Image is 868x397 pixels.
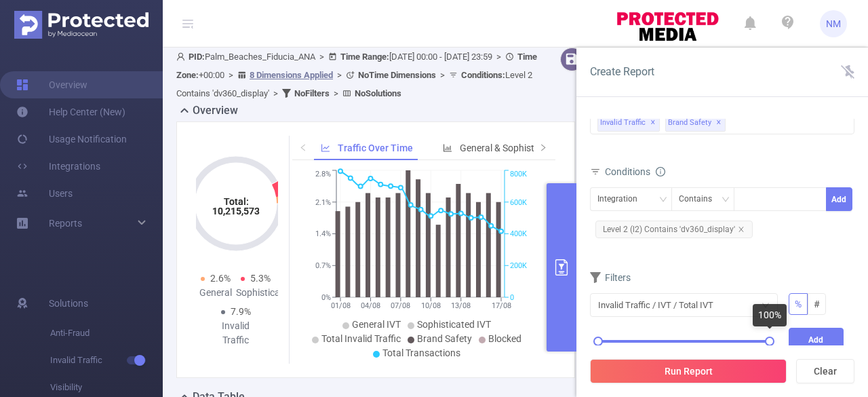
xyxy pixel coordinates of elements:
button: Add [826,187,852,211]
span: General & Sophisticated IVT by Category [460,143,629,153]
div: Sophisticated [236,286,276,300]
span: % [795,299,802,309]
span: NM [826,10,841,37]
a: Help Center (New) [16,98,125,126]
tspan: 200K [510,261,527,270]
span: > [436,70,449,80]
span: > [333,70,346,80]
i: icon: left [299,143,307,151]
b: No Solutions [355,88,401,98]
span: 2.6% [210,273,231,284]
tspan: 800K [510,170,527,179]
span: 7.9% [231,306,251,317]
span: Blocked [488,333,521,344]
span: Create Report [590,65,654,78]
span: Solutions [49,290,88,317]
i: icon: close [738,226,745,233]
a: Users [16,180,73,207]
tspan: 01/08 [330,301,350,310]
span: Conditions [605,166,665,177]
b: Conditions : [461,70,505,80]
u: 8 Dimensions Applied [250,70,333,80]
b: No Time Dimensions [358,70,436,80]
tspan: Total: [223,196,248,207]
div: Contains [679,188,722,210]
i: icon: bar-chart [443,143,452,153]
span: Level 2 (l2) Contains 'dv360_display' [595,221,753,238]
span: ✕ [716,115,722,131]
span: Brand Safety [417,333,472,344]
tspan: 600K [510,198,527,207]
span: Brand Safety [665,114,726,132]
div: Integration [597,188,647,210]
span: > [269,88,282,98]
a: Usage Notification [16,126,127,153]
b: PID: [189,52,205,62]
i: icon: line-chart [321,143,330,153]
tspan: 2.1% [315,198,331,207]
span: > [224,70,237,80]
tspan: 0.7% [315,261,331,270]
tspan: 2.8% [315,170,331,179]
tspan: 400K [510,230,527,239]
span: 5.3% [250,273,271,284]
h2: Overview [193,102,238,119]
tspan: 13/08 [451,301,471,310]
span: ✕ [650,115,656,131]
div: Invalid Traffic [216,319,256,347]
button: Clear [796,359,854,383]
span: > [315,52,328,62]
tspan: 10/08 [420,301,440,310]
tspan: 10,215,573 [212,206,260,216]
i: icon: user [176,52,189,61]
span: General IVT [352,319,401,330]
span: Total Invalid Traffic [321,333,401,344]
i: icon: info-circle [656,167,665,176]
span: > [330,88,342,98]
img: Protected Media [14,11,149,39]
a: Reports [49,210,82,237]
div: 100% [753,304,787,326]
tspan: 17/08 [491,301,511,310]
span: Sophisticated IVT [417,319,491,330]
span: Filters [590,272,631,283]
span: Anti-Fraud [50,320,163,347]
a: Integrations [16,153,100,180]
i: icon: right [539,143,547,151]
span: > [492,52,505,62]
tspan: 04/08 [360,301,380,310]
tspan: 07/08 [391,301,410,310]
i: icon: down [659,195,667,205]
button: Add [789,328,844,352]
tspan: 1.4% [315,230,331,239]
span: # [814,299,820,309]
button: Run Report [590,359,787,383]
b: No Filters [294,88,330,98]
span: Invalid Traffic [50,347,163,374]
a: Overview [16,71,87,98]
i: icon: down [722,195,730,205]
div: General [196,286,236,300]
span: Total Transactions [382,347,460,358]
tspan: 0 [510,293,514,302]
span: Traffic Over Time [338,143,413,153]
tspan: 0% [321,293,331,302]
span: Invalid Traffic [597,114,660,132]
span: Reports [49,218,82,229]
b: Time Range: [340,52,389,62]
span: Palm_Beaches_Fiducia_ANA [DATE] 00:00 - [DATE] 23:59 +00:00 [176,52,537,98]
